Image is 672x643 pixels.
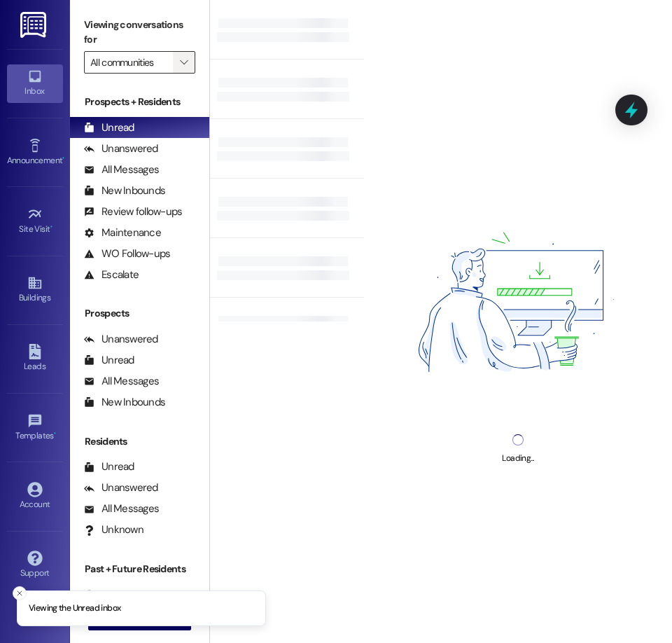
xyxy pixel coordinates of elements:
div: Unread [84,120,134,135]
div: WO Follow-ups [84,247,170,261]
a: Account [7,478,63,516]
div: Loading... [502,451,533,466]
a: Templates • [7,409,63,447]
div: Escalate [84,268,139,282]
div: All Messages [84,502,159,516]
div: All Messages [84,163,159,177]
div: Unknown [84,523,143,537]
div: Unread [84,353,134,368]
span: • [62,153,64,163]
p: Viewing the Unread inbox [29,602,120,615]
a: Inbox [7,64,63,102]
a: Leads [7,340,63,378]
span: • [54,429,56,438]
div: Prospects + Residents [70,95,209,109]
img: ResiDesk Logo [20,12,49,38]
div: Unanswered [84,480,158,495]
div: All Messages [84,374,159,389]
div: Prospects [70,306,209,321]
label: Viewing conversations for [84,14,195,51]
button: Close toast [13,586,27,600]
input: All communities [90,51,173,74]
div: Residents [70,434,209,449]
div: Unanswered [84,332,158,347]
div: Review follow-ups [84,205,182,219]
a: Support [7,546,63,584]
div: Maintenance [84,226,161,240]
a: Buildings [7,271,63,309]
i:  [180,57,188,68]
div: New Inbounds [84,184,165,198]
a: Site Visit • [7,202,63,240]
div: Unread [84,459,134,474]
div: New Inbounds [84,395,165,410]
div: Unanswered [84,141,158,156]
div: Past + Future Residents [70,562,209,576]
span: • [50,222,52,232]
